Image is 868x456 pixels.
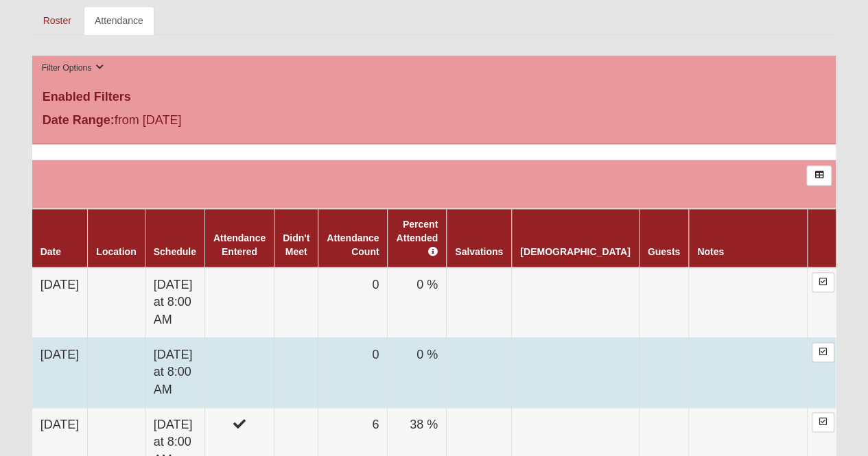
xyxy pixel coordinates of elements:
[43,111,115,130] label: Date Range:
[396,219,438,257] a: Percent Attended
[388,337,447,407] td: 0 %
[213,232,266,257] a: Attendance Entered
[639,208,688,267] th: Guests
[812,342,834,362] a: Enter Attendance
[96,246,136,257] a: Location
[806,165,832,185] a: Export to Excel
[154,246,196,257] a: Schedule
[318,337,388,407] td: 0
[388,267,447,338] td: 0 %
[32,111,301,133] div: from [DATE]
[697,246,724,257] a: Notes
[812,272,834,292] a: Enter Attendance
[283,232,309,257] a: Didn't Meet
[84,6,154,35] a: Attendance
[145,337,204,407] td: [DATE] at 8:00 AM
[38,61,108,75] button: Filter Options
[318,267,388,338] td: 0
[32,6,82,35] a: Roster
[40,246,61,257] a: Date
[327,232,379,257] a: Attendance Count
[447,208,512,267] th: Salvations
[145,267,204,338] td: [DATE] at 8:00 AM
[32,267,88,338] td: [DATE]
[512,208,639,267] th: [DEMOGRAPHIC_DATA]
[43,90,826,105] h4: Enabled Filters
[812,412,834,432] a: Enter Attendance
[32,337,88,407] td: [DATE]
